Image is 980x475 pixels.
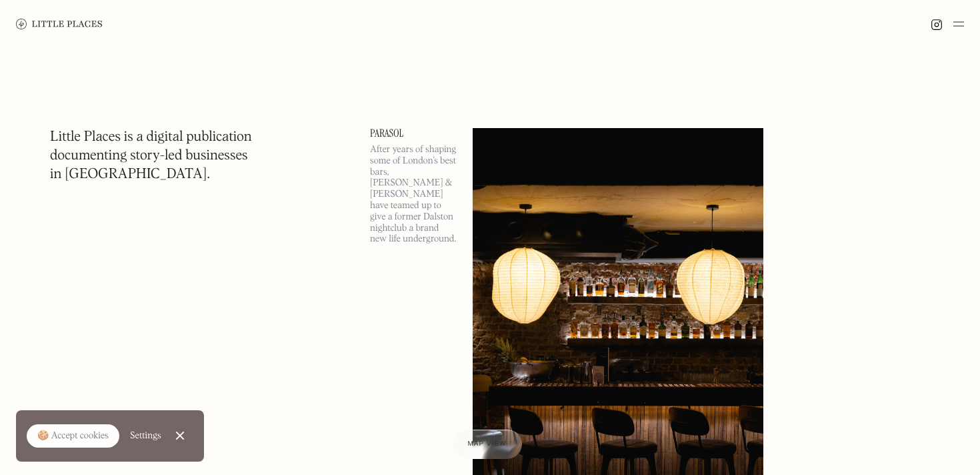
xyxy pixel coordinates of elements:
span: Map view [468,440,507,448]
a: Parasol [370,128,457,139]
a: 🍪 Accept cookies [27,424,119,448]
h1: Little Places is a digital publication documenting story-led businesses in [GEOGRAPHIC_DATA]. [50,128,252,184]
a: Close Cookie Popup [167,422,193,449]
div: Close Cookie Popup [179,436,180,436]
p: After years of shaping some of London’s best bars, [PERSON_NAME] & [PERSON_NAME] have teamed up t... [370,144,457,245]
a: Settings [130,421,161,451]
a: Map view [452,430,523,459]
div: 🍪 Accept cookies [37,430,109,443]
div: Settings [130,431,161,440]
